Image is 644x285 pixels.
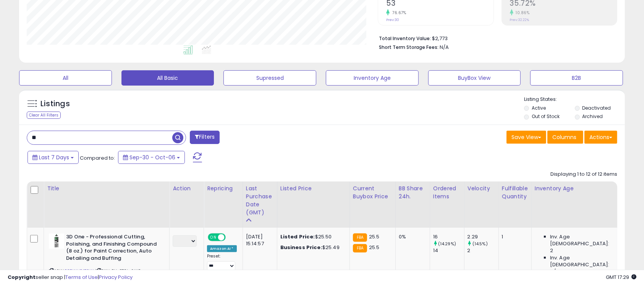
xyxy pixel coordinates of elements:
span: Inv. Age [DEMOGRAPHIC_DATA]: [550,233,620,247]
button: Actions [584,131,617,144]
span: ON [209,234,218,241]
div: Inventory Age [535,185,623,193]
button: Last 7 Days [28,151,79,164]
button: Sep-30 - Oct-06 [118,151,185,164]
div: Last Purchase Date (GMT) [246,185,274,217]
b: Listed Price: [280,233,315,240]
small: 10.86% [513,10,530,16]
button: Filters [190,131,220,144]
img: 41QsJFRgi1L._SL40_.jpg [49,233,64,249]
button: All [19,70,112,86]
button: B2B [530,70,623,86]
div: Amazon AI * [207,245,237,252]
small: (14.29%) [438,241,456,247]
strong: Copyright [8,274,36,281]
small: Prev: 32.22% [510,18,529,22]
span: Last 7 Days [39,154,69,161]
span: 2 [550,247,553,254]
button: Inventory Age [326,70,419,86]
span: Columns [552,133,576,141]
small: (14.5%) [472,241,488,247]
b: Total Inventory Value: [379,35,431,42]
span: N/A [440,44,449,51]
span: Sep-30 - Oct-06 [129,154,175,161]
div: 14 [433,247,464,254]
small: FBA [353,233,367,242]
div: Current Buybox Price [353,185,392,201]
label: Archived [582,113,603,120]
div: $25.49 [280,244,344,251]
div: [DATE] 15:14:57 [246,233,271,247]
label: Deactivated [582,105,611,111]
div: 1 [502,233,526,240]
label: Active [532,105,546,111]
div: seller snap | | [8,274,133,281]
button: Columns [547,131,583,144]
b: Short Term Storage Fees: [379,44,439,50]
div: Fulfillable Quantity [502,185,528,201]
button: Supressed [223,70,316,86]
span: Compared to: [80,154,115,162]
div: Title [47,185,166,193]
span: OFF [225,234,237,241]
label: Out of Stock [532,113,560,120]
a: Terms of Use [65,274,98,281]
div: 2.29 [468,233,498,240]
div: Velocity [468,185,495,193]
div: Clear All Filters [27,112,61,119]
div: 2 [468,247,498,254]
div: Listed Price [280,185,346,193]
div: Displaying 1 to 12 of 12 items [550,171,617,178]
a: Privacy Policy [99,274,133,281]
span: 2025-10-14 17:29 GMT [606,274,636,281]
div: $25.50 [280,233,344,240]
button: All Basic [121,70,214,86]
p: Listing States: [524,96,625,103]
div: Action [173,185,201,193]
small: 76.67% [390,10,406,16]
li: $2,773 [379,33,612,42]
div: 0% [399,233,424,240]
small: Prev: 30 [386,18,399,22]
div: BB Share 24h. [399,185,427,201]
span: 25.5 [369,233,380,240]
div: Repricing [207,185,239,193]
span: Inv. Age [DEMOGRAPHIC_DATA]: [550,254,620,268]
small: FBA [353,244,367,253]
b: 3D One - Professional Cutting, Polishing, and Finishing Compound (8 oz.) for Paint Correction, Au... [66,233,159,264]
div: 16 [433,233,464,240]
button: Save View [506,131,546,144]
b: Business Price: [280,244,322,251]
button: BuyBox View [428,70,521,86]
h5: Listings [40,99,70,109]
span: 25.5 [369,244,380,251]
div: Preset: [207,254,237,271]
div: Ordered Items [433,185,461,201]
th: CSV column name: cust_attr_2_Action [170,181,204,228]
